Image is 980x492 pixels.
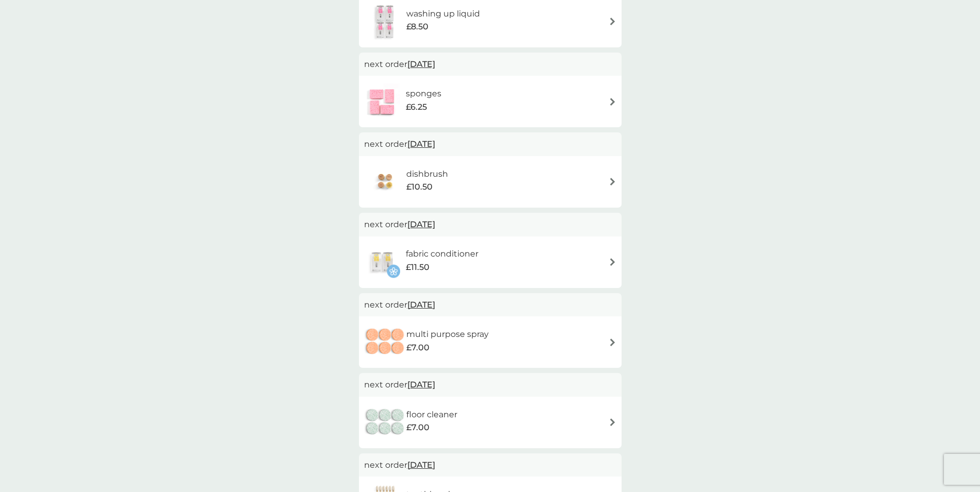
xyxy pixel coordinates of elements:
h6: multi purpose spray [406,328,489,341]
span: [DATE] [407,455,435,475]
p: next order [364,378,616,392]
span: [DATE] [407,54,435,74]
img: sponges [364,83,400,120]
span: £6.25 [406,100,427,114]
span: [DATE] [407,134,435,154]
img: arrow right [609,98,616,106]
img: floor cleaner [364,404,406,440]
img: arrow right [609,258,616,266]
span: [DATE] [407,214,435,234]
span: [DATE] [407,295,435,315]
h6: sponges [406,87,441,100]
img: dishbrush [364,164,406,200]
h6: washing up liquid [406,7,480,21]
img: fabric conditioner [364,244,400,280]
span: £8.50 [406,20,428,33]
span: £7.00 [406,341,429,354]
img: arrow right [609,338,616,346]
span: £7.00 [406,421,429,434]
p: next order [364,459,616,472]
img: washing up liquid [364,4,406,40]
p: next order [364,218,616,231]
img: arrow right [609,18,616,25]
span: £10.50 [406,180,433,194]
h6: fabric conditioner [406,247,478,261]
p: next order [364,298,616,312]
h6: dishbrush [406,167,448,181]
p: next order [364,138,616,151]
p: next order [364,58,616,71]
img: arrow right [609,418,616,426]
span: [DATE] [407,375,435,395]
img: multi purpose spray [364,324,406,360]
h6: floor cleaner [406,408,457,421]
span: £11.50 [406,261,429,274]
img: arrow right [609,178,616,185]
